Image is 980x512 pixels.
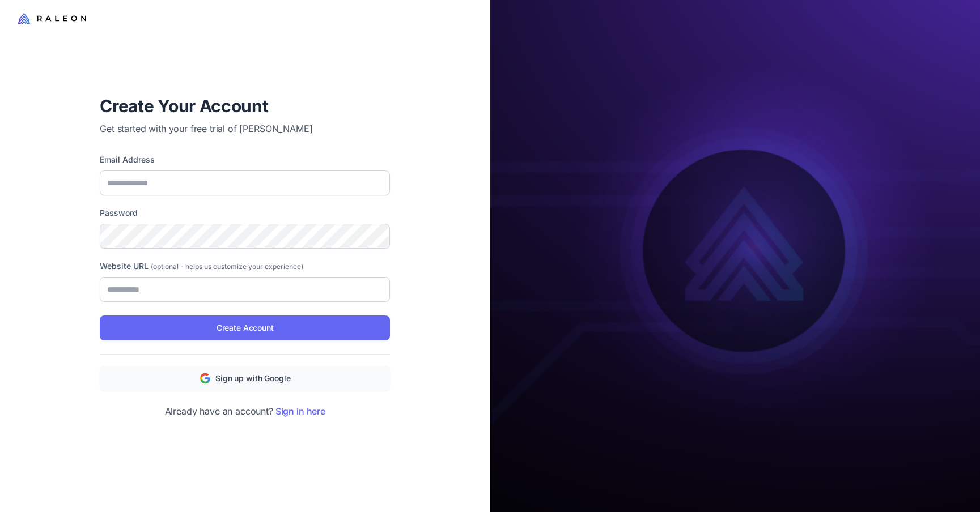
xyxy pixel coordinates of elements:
span: Sign up with Google [215,372,290,385]
span: Create Account [217,322,274,334]
span: (optional - helps us customize your experience) [151,262,303,271]
p: Already have an account? [100,404,390,418]
a: Sign in here [275,406,325,417]
p: Get started with your free trial of [PERSON_NAME] [100,122,390,135]
button: Create Account [100,315,390,340]
label: Email Address [100,153,390,166]
label: Website URL [100,260,390,272]
button: Sign up with Google [100,366,390,391]
label: Password [100,207,390,219]
h1: Create Your Account [100,95,390,117]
